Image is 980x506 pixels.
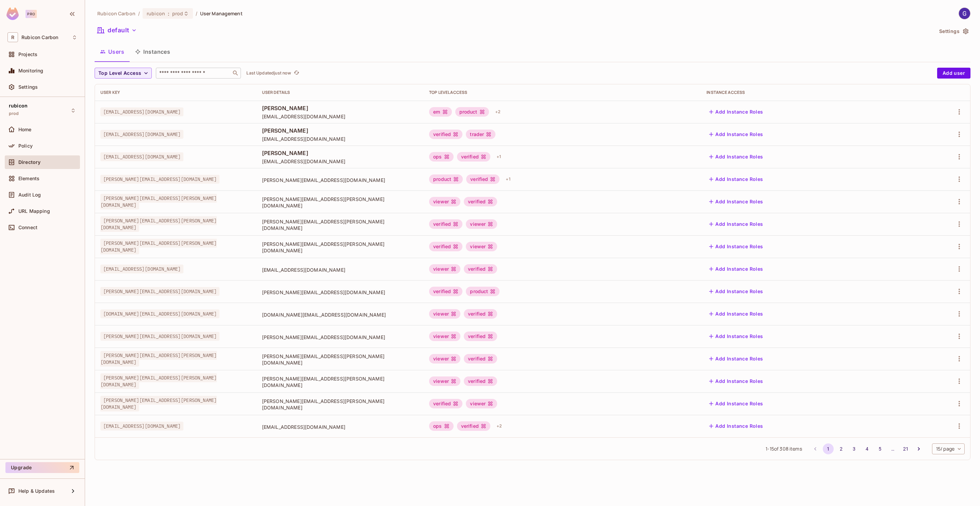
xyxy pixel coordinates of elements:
span: 1 - 15 of 308 items [766,445,802,453]
img: SReyMgAAAABJRU5ErkJggg== [6,7,19,20]
button: Add Instance Roles [706,174,766,185]
span: [PERSON_NAME][EMAIL_ADDRESS][PERSON_NAME][DOMAIN_NAME] [100,216,217,232]
div: verified [429,242,462,251]
div: trader [466,130,495,139]
span: rubicon [147,10,165,17]
div: verified [457,421,490,431]
button: Go to next page [913,443,924,454]
button: Go to page 21 [900,443,911,454]
div: verified [429,399,462,408]
button: Settings [936,26,970,37]
div: viewer [466,242,497,251]
button: refresh [292,69,300,77]
span: [PERSON_NAME][EMAIL_ADDRESS][PERSON_NAME][DOMAIN_NAME] [262,241,418,254]
span: Audit Log [18,192,41,198]
button: Go to page 2 [836,443,847,454]
button: page 1 [823,443,834,454]
div: User Details [262,90,418,95]
div: viewer [466,399,497,408]
span: [PERSON_NAME][EMAIL_ADDRESS][PERSON_NAME][DOMAIN_NAME] [262,375,418,388]
span: [EMAIL_ADDRESS][DOMAIN_NAME] [100,130,183,139]
div: verified [464,332,497,341]
span: [EMAIL_ADDRESS][DOMAIN_NAME] [100,265,183,273]
span: [PERSON_NAME][EMAIL_ADDRESS][PERSON_NAME][DOMAIN_NAME] [100,239,217,254]
div: verified [464,264,497,274]
button: Add Instance Roles [706,353,766,364]
span: [PERSON_NAME][EMAIL_ADDRESS][DOMAIN_NAME] [262,334,418,340]
div: verified [429,130,462,139]
div: verified [429,219,462,229]
span: Workspace: Rubicon Carbon [21,35,58,40]
span: Connect [18,225,37,230]
span: Elements [18,176,39,181]
div: verified [466,174,500,184]
span: [PERSON_NAME] [262,127,418,134]
span: [EMAIL_ADDRESS][DOMAIN_NAME] [262,158,418,165]
span: [EMAIL_ADDRESS][DOMAIN_NAME] [262,267,418,273]
div: verified [464,197,497,206]
span: [PERSON_NAME][EMAIL_ADDRESS][DOMAIN_NAME] [262,289,418,296]
div: em [429,107,452,117]
span: [DOMAIN_NAME][EMAIL_ADDRESS][DOMAIN_NAME] [100,309,219,318]
img: Guy Hirshenzon [959,8,970,19]
span: Settings [18,84,38,90]
span: [PERSON_NAME] [262,104,418,112]
span: refresh [294,70,299,77]
button: Go to page 3 [849,443,860,454]
span: [PERSON_NAME][EMAIL_ADDRESS][PERSON_NAME][DOMAIN_NAME] [262,196,418,209]
span: Click to refresh data [291,69,300,77]
span: [EMAIL_ADDRESS][DOMAIN_NAME] [262,424,418,430]
button: Add Instance Roles [706,331,766,342]
div: verified [464,354,497,364]
button: Upgrade [5,462,79,473]
span: R [7,32,18,42]
span: Help & Updates [18,488,55,494]
span: [PERSON_NAME][EMAIL_ADDRESS][PERSON_NAME][DOMAIN_NAME] [262,398,418,411]
span: [EMAIL_ADDRESS][DOMAIN_NAME] [100,107,183,116]
button: Go to page 4 [862,443,872,454]
div: viewer [466,219,497,229]
button: Add Instance Roles [706,286,766,297]
span: [DOMAIN_NAME][EMAIL_ADDRESS][DOMAIN_NAME] [262,311,418,318]
span: [EMAIL_ADDRESS][DOMAIN_NAME] [262,113,418,120]
nav: pagination navigation [809,443,925,454]
div: product [455,107,489,117]
span: URL Mapping [18,208,50,214]
button: Add Instance Roles [706,241,766,252]
button: Add Instance Roles [706,196,766,207]
span: [EMAIL_ADDRESS][DOMAIN_NAME] [100,422,183,431]
span: Projects [18,52,37,57]
div: … [887,445,898,452]
span: [PERSON_NAME][EMAIL_ADDRESS][DOMAIN_NAME] [262,177,418,183]
span: [PERSON_NAME][EMAIL_ADDRESS][PERSON_NAME][DOMAIN_NAME] [262,353,418,366]
button: Add Instance Roles [706,106,766,117]
span: [PERSON_NAME][EMAIL_ADDRESS][PERSON_NAME][DOMAIN_NAME] [100,194,217,209]
p: Last Updated just now [246,70,291,76]
li: / [196,10,197,17]
button: Add user [937,68,970,79]
span: [PERSON_NAME][EMAIL_ADDRESS][PERSON_NAME][DOMAIN_NAME] [100,396,217,411]
div: ops [429,152,453,162]
span: User Management [200,10,243,17]
span: [PERSON_NAME][EMAIL_ADDRESS][PERSON_NAME][DOMAIN_NAME] [262,218,418,231]
span: prod [172,10,183,17]
div: Top Level Access [429,90,696,95]
div: verified [464,376,497,386]
button: default [95,25,140,36]
div: + 2 [494,421,505,432]
span: prod [9,111,19,116]
div: Instance Access [706,90,901,95]
button: Add Instance Roles [706,398,766,409]
span: [PERSON_NAME][EMAIL_ADDRESS][PERSON_NAME][DOMAIN_NAME] [100,373,217,389]
li: / [138,10,140,17]
span: rubicon [9,103,28,108]
div: ops [429,421,453,431]
button: Add Instance Roles [706,129,766,140]
span: [PERSON_NAME] [262,149,418,157]
button: Add Instance Roles [706,151,766,162]
span: : [167,11,170,16]
button: Users [95,43,130,60]
span: Home [18,127,32,132]
div: viewer [429,197,460,206]
div: product [466,287,500,296]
